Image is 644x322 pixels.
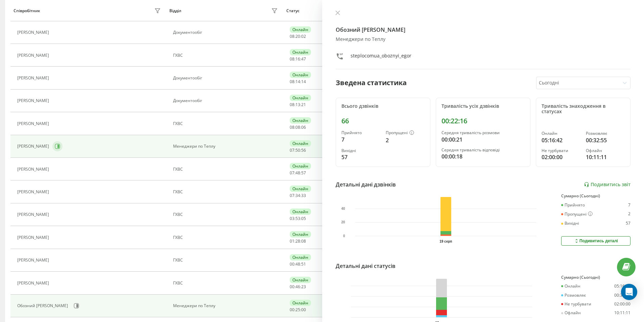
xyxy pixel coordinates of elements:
div: Онлайн [290,26,311,33]
span: 07 [290,147,294,153]
span: 03 [290,216,294,221]
div: [PERSON_NAME] [17,190,51,194]
h4: Обозний [PERSON_NAME] [336,26,631,34]
div: Онлайн [290,72,311,78]
div: 02:00:00 [614,302,630,306]
div: Сумарно (Сьогодні) [561,194,630,198]
div: [PERSON_NAME] [17,144,51,149]
span: 48 [295,261,300,267]
div: 00:00:18 [442,152,525,160]
div: Онлайн [290,185,311,192]
span: 51 [301,261,306,267]
div: : : [290,102,306,107]
div: : : [290,239,306,244]
div: Не турбувати [542,148,580,153]
span: 08 [290,124,294,130]
span: 07 [290,193,294,198]
span: 00 [301,307,306,313]
div: Онлайн [290,231,311,238]
span: 02 [301,33,306,39]
div: [PERSON_NAME] [17,235,51,240]
button: Подивитись деталі [561,236,630,246]
div: Відділ [169,8,181,13]
span: 08 [295,124,300,130]
text: 0 [343,234,345,238]
div: ГХВС [173,121,280,126]
span: 50 [295,147,300,153]
div: Всього дзвінків [341,103,425,109]
div: Детальні дані дзвінків [336,180,396,189]
div: : : [290,125,306,130]
div: 57 [626,221,630,226]
span: 28 [295,238,300,244]
div: : : [290,216,306,221]
div: : : [290,148,306,153]
div: Менеджери по Теплу [173,144,280,149]
div: : : [290,57,306,61]
div: Онлайн [290,140,311,147]
span: 05 [301,216,306,221]
span: 01 [290,238,294,244]
div: 00:00:21 [442,135,525,144]
span: 08 [290,33,294,39]
div: Обозний [PERSON_NAME] [17,303,70,308]
div: 7 [341,135,380,144]
span: 21 [301,102,306,107]
div: [PERSON_NAME] [17,167,51,172]
div: [PERSON_NAME] [17,76,51,80]
div: : : [290,262,306,267]
div: 66 [341,117,425,125]
div: [PERSON_NAME] [17,212,51,217]
span: 08 [290,56,294,62]
div: Прийнято [341,130,380,135]
span: 34 [295,193,300,198]
div: Детальні дані статусів [336,262,396,270]
div: [PERSON_NAME] [17,121,51,126]
div: Open Intercom Messenger [621,284,637,300]
div: Вихідні [561,221,579,226]
span: 46 [295,284,300,290]
div: Пропущені [386,130,425,136]
div: Онлайн [542,131,580,136]
span: 06 [301,124,306,130]
div: 2 [386,136,425,144]
span: 00 [290,261,294,267]
div: Середня тривалість розмови [442,130,525,135]
text: 20 [341,220,345,224]
span: 08 [290,102,294,107]
div: : : [290,193,306,198]
div: 10:11:11 [614,311,630,315]
div: : : [290,284,306,289]
div: ГХВС [173,235,280,240]
div: Онлайн [290,277,311,283]
div: : : [290,171,306,175]
div: : : [290,34,306,39]
span: 53 [295,216,300,221]
div: : : [290,307,306,312]
div: Онлайн [290,49,311,55]
div: Офлайн [561,311,581,315]
div: 10:11:11 [586,153,625,161]
div: ГХВС [173,167,280,172]
div: [PERSON_NAME] [17,98,51,103]
span: 16 [295,56,300,62]
div: 05:16:42 [614,284,630,289]
div: Не турбувати [561,302,591,306]
div: 00:32:55 [586,136,625,144]
div: ГХВС [173,190,280,194]
div: 57 [341,153,380,161]
div: Розмовляє [561,293,586,298]
span: 08 [290,79,294,84]
div: Сумарно (Сьогодні) [561,275,630,280]
a: Подивитись звіт [584,182,630,188]
span: 25 [295,307,300,313]
span: 07 [290,170,294,176]
div: ГХВС [173,258,280,263]
div: Онлайн [290,300,311,306]
span: 33 [301,193,306,198]
div: Тривалість знаходження в статусах [542,103,625,115]
span: 23 [301,284,306,290]
div: Прийнято [561,203,585,207]
div: Середня тривалість відповіді [442,148,525,152]
span: 13 [295,102,300,107]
